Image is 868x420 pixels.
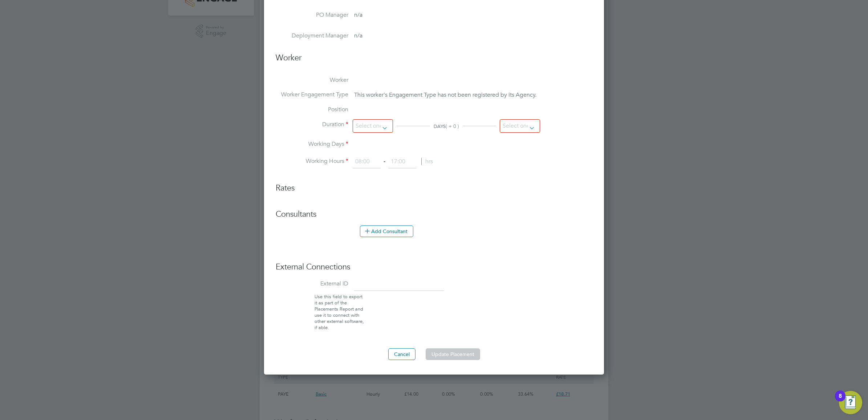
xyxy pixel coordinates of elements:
h3: Consultants [276,209,592,220]
h3: Rates [276,176,592,193]
input: 17:00 [388,155,416,168]
label: Deployment Manager [276,32,348,40]
h3: External Connections [276,262,592,272]
label: Position [276,106,348,113]
button: Open Resource Center, 8 new notifications [839,391,862,414]
span: Use this field to export it as part of the Placements Report and use it to connect with other ext... [315,293,364,330]
button: Update Placement [426,348,480,360]
span: ( + 0 ) [446,123,459,129]
label: Worker [276,76,348,84]
button: Cancel [388,348,415,360]
label: Working Hours [276,157,348,165]
label: External ID [276,280,348,288]
label: Worker Engagement Type [276,91,348,99]
span: DAYS [434,123,446,129]
button: Add Consultant [360,225,413,237]
span: ‐ [382,158,387,165]
input: Select one [500,119,540,133]
label: Working Days [276,140,348,148]
span: n/a [354,11,362,19]
input: Select one [353,119,393,133]
label: Duration [276,121,348,128]
span: This worker's Engagement Type has not been registered by its Agency. [354,92,536,99]
input: 08:00 [353,155,381,168]
span: n/a [354,32,362,39]
h3: Worker [276,53,592,69]
span: hrs [421,158,433,165]
div: 8 [839,396,842,405]
label: PO Manager [276,11,348,19]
